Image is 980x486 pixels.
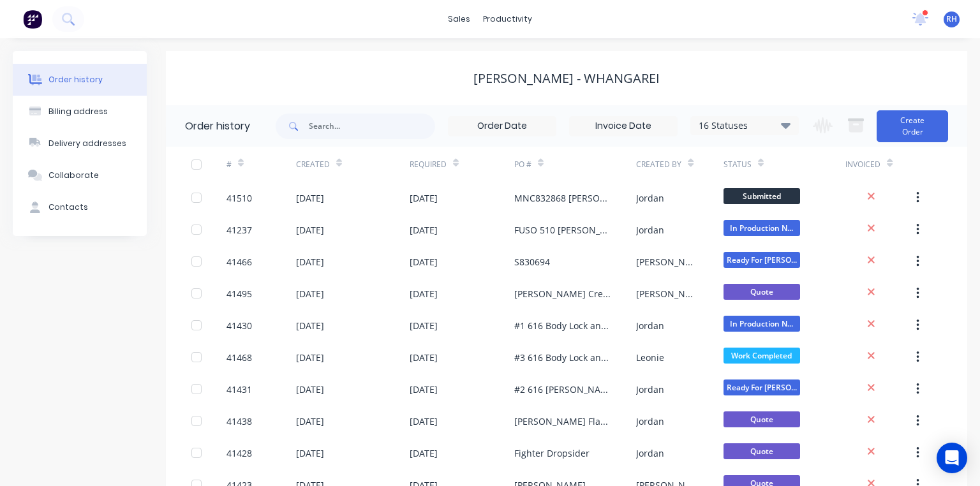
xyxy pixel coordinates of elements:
div: Jordan [636,319,664,332]
div: [DATE] [410,446,438,460]
input: Order Date [449,117,556,136]
div: PO # [514,147,636,182]
div: #2 616 [PERSON_NAME] with Body Lock and Load Anchorage [514,383,611,396]
img: Factory [23,10,42,29]
span: Quote [724,284,800,300]
span: Submitted [724,188,800,204]
div: #1 616 Body Lock and Load Anchorage [514,319,611,332]
div: [DATE] [410,287,438,300]
div: [DATE] [296,383,324,396]
div: [DATE] [410,191,438,205]
button: Create Order [877,110,948,142]
div: [DATE] [296,191,324,205]
div: S830694 [514,255,550,269]
div: Jordan [636,383,664,396]
div: [PERSON_NAME] Flatdeck with Toolbox [514,415,611,428]
div: # [226,147,296,182]
span: Quote [724,411,800,427]
div: Leonie [636,351,664,364]
div: [PERSON_NAME] - Whangarei [473,71,660,86]
div: [PERSON_NAME] [636,287,698,300]
span: RH [946,13,957,25]
div: Created [296,159,330,170]
div: Jordan [636,415,664,428]
span: Ready For [PERSON_NAME] [724,379,800,395]
div: [DATE] [410,255,438,269]
div: 41468 [226,351,252,364]
div: MNC832868 [PERSON_NAME] 816 [514,191,611,205]
div: 41431 [226,383,252,396]
div: Jordan [636,223,664,237]
div: Created By [636,159,681,170]
div: [PERSON_NAME] Crew Cab Flat Deck with Toolbox [514,287,611,300]
div: [DATE] [410,351,438,364]
button: Order history [13,64,147,96]
div: productivity [477,10,538,29]
div: 41428 [226,446,252,460]
div: 41495 [226,287,252,300]
div: Contacts [48,202,88,213]
div: PO # [514,159,531,170]
div: [DATE] [410,223,438,237]
div: [DATE] [296,287,324,300]
div: Order history [185,119,250,134]
div: Status [724,147,845,182]
div: Required [410,147,514,182]
div: [DATE] [410,319,438,332]
div: Jordan [636,191,664,205]
span: Quote [724,443,800,459]
button: Contacts [13,191,147,223]
div: sales [442,10,477,29]
div: # [226,159,232,170]
div: Fighter Dropsider [514,446,590,460]
div: [DATE] [410,383,438,396]
span: In Production N... [724,316,800,332]
div: Invoiced [845,159,880,170]
div: 16 Statuses [691,119,798,133]
div: FUSO 510 [PERSON_NAME] PO 825751 [514,223,611,237]
button: Billing address [13,96,147,128]
div: Order history [48,74,103,85]
div: 41430 [226,319,252,332]
div: [DATE] [296,319,324,332]
div: Delivery addresses [48,138,126,149]
div: 41237 [226,223,252,237]
div: Created [296,147,410,182]
div: 41438 [226,415,252,428]
div: Open Intercom Messenger [937,443,967,473]
div: 41466 [226,255,252,269]
div: [PERSON_NAME] [636,255,698,269]
div: Required [410,159,447,170]
div: [DATE] [296,223,324,237]
div: Jordan [636,446,664,460]
input: Invoice Date [570,117,677,136]
div: [DATE] [296,446,324,460]
span: Work Completed [724,348,800,364]
div: [DATE] [296,415,324,428]
div: Billing address [48,106,108,117]
button: Collaborate [13,159,147,191]
div: [DATE] [410,415,438,428]
div: Invoiced [845,147,915,182]
div: Collaborate [48,170,99,181]
span: Ready For [PERSON_NAME] [724,252,800,268]
span: In Production N... [724,220,800,236]
div: 41510 [226,191,252,205]
div: [DATE] [296,351,324,364]
div: #3 616 Body Lock and Load Anchorage - September [514,351,611,364]
div: Status [724,159,752,170]
div: [DATE] [296,255,324,269]
input: Search... [309,114,435,139]
button: Delivery addresses [13,128,147,159]
div: Created By [636,147,724,182]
